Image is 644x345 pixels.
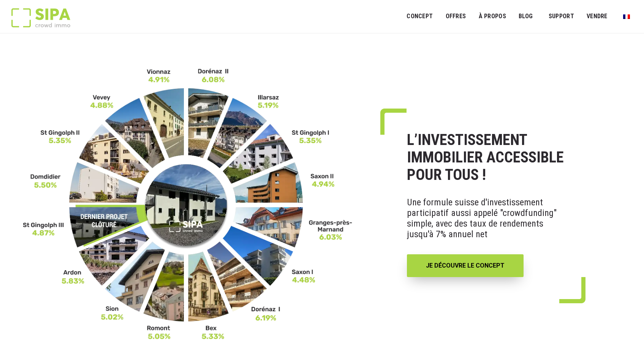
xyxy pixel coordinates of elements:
[544,8,579,25] a: SUPPORT
[407,254,524,277] a: JE DÉCOUVRE LE CONCEPT
[407,191,569,245] p: Une formule suisse d'investissement participatif aussi appelé "crowdfunding" simple, avec des tau...
[618,9,635,24] a: Passer à
[440,8,471,25] a: OFFRES
[473,8,511,25] a: À PROPOS
[514,8,538,25] a: Blog
[623,14,630,19] img: Français
[582,8,612,25] a: VENDRE
[407,7,633,26] nav: Menu principal
[23,68,353,341] img: FR-_3__11zon
[407,131,569,184] h1: L’INVESTISSEMENT IMMOBILIER ACCESSIBLE POUR TOUS !
[402,8,438,25] a: Concept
